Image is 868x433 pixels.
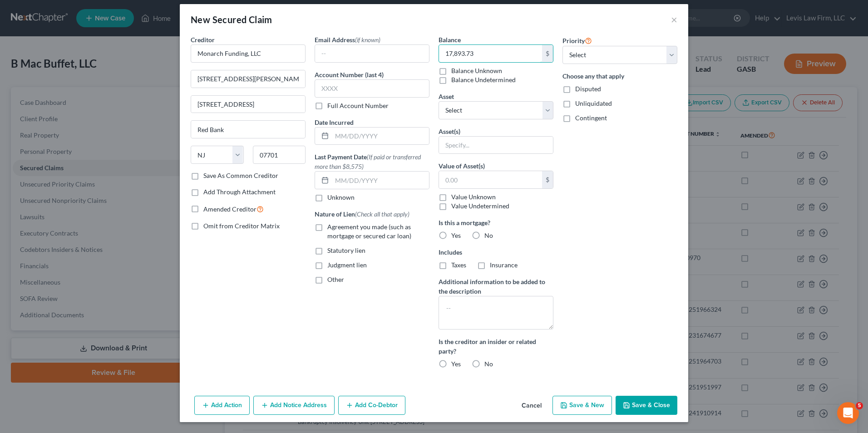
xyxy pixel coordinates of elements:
[203,171,278,180] label: Save As Common Creditor
[451,261,466,269] span: Taxes
[439,171,542,188] input: 0.00
[315,35,380,44] label: Email Address
[439,127,460,136] label: Asset(s)
[203,205,256,213] span: Amended Creditor
[562,71,677,81] label: Choose any that apply
[191,36,215,44] span: Creditor
[451,66,502,75] label: Balance Unknown
[562,35,592,46] label: Priority
[315,45,429,62] input: --
[542,45,553,62] div: $
[191,121,305,138] input: Enter city...
[327,261,367,269] span: Judgment lien
[451,192,496,202] label: Value Unknown
[439,277,553,296] label: Additional information to be added to the description
[355,210,409,218] span: (Check all that apply)
[253,146,306,164] input: Enter zip...
[315,70,384,79] label: Account Number (last 4)
[194,396,250,415] button: Add Action
[439,45,542,62] input: 0.00
[856,402,863,409] span: 5
[837,402,859,424] iframe: Intercom live chat
[439,137,553,154] input: Specify...
[484,231,493,239] span: No
[484,360,493,368] span: No
[439,161,485,171] label: Value of Asset(s)
[451,231,461,239] span: Yes
[552,396,612,415] button: Save & New
[191,96,305,113] input: Apt, Suite, etc...
[332,172,429,189] input: MM/DD/YYYY
[315,79,429,98] input: XXXX
[514,397,549,415] button: Cancel
[338,396,405,415] button: Add Co-Debtor
[575,85,601,93] span: Disputed
[315,209,409,219] label: Nature of Lien
[575,114,607,122] span: Contingent
[490,261,518,269] span: Insurance
[327,276,344,283] span: Other
[439,247,553,257] label: Includes
[191,70,305,88] input: Enter address...
[327,193,355,202] label: Unknown
[327,246,365,254] span: Statutory lien
[332,128,429,145] input: MM/DD/YYYY
[439,35,461,44] label: Balance
[203,222,280,230] span: Omit from Creditor Matrix
[451,75,516,84] label: Balance Undetermined
[439,337,553,356] label: Is the creditor an insider or related party?
[327,101,389,110] label: Full Account Number
[451,360,461,368] span: Yes
[439,218,553,227] label: Is this a mortgage?
[203,187,276,197] label: Add Through Attachment
[575,99,612,107] span: Unliquidated
[315,152,429,171] label: Last Payment Date
[542,171,553,188] div: $
[191,44,306,63] input: Search creditor by name...
[439,93,454,100] span: Asset
[315,118,354,127] label: Date Incurred
[253,396,335,415] button: Add Notice Address
[671,14,677,25] button: ×
[616,396,677,415] button: Save & Close
[327,223,411,240] span: Agreement you made (such as mortgage or secured car loan)
[315,153,421,170] span: (If paid or transferred more than $8,575)
[451,202,509,211] label: Value Undetermined
[191,13,272,26] div: New Secured Claim
[355,36,380,44] span: (if known)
